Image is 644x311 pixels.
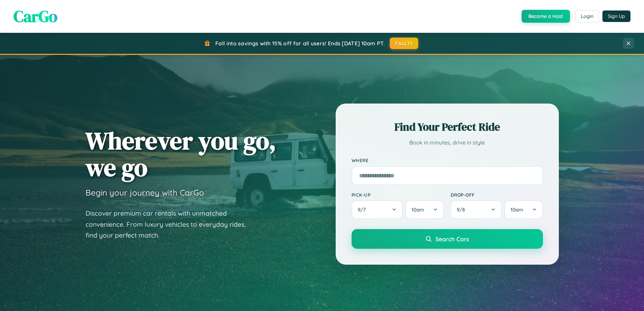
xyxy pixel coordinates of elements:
[602,10,630,22] button: Sign Up
[352,158,543,163] label: Where
[390,38,418,49] button: FALL15
[405,200,444,219] button: 10am
[86,208,255,241] p: Discover premium car rentals with unmatched convenience. From luxury vehicles to everyday rides, ...
[575,10,599,22] button: Login
[352,192,444,198] label: Pick-up
[352,200,403,219] button: 9/7
[451,200,502,219] button: 9/8
[435,235,469,243] span: Search Cars
[451,192,543,198] label: Drop-off
[86,187,204,198] h3: Begin your journey with CarGo
[510,206,523,213] span: 10am
[522,10,570,23] button: Become a Host
[86,127,276,181] h1: Wherever you go, we go
[504,200,543,219] button: 10am
[457,206,468,213] span: 9 / 8
[411,206,424,213] span: 10am
[14,5,57,27] span: CarGo
[352,119,543,134] h2: Find Your Perfect Ride
[215,40,385,47] span: Fall into savings with 15% off for all users! Ends [DATE] 10am PT.
[358,206,369,213] span: 9 / 7
[352,138,543,148] p: Book in minutes, drive in style
[352,229,543,249] button: Search Cars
